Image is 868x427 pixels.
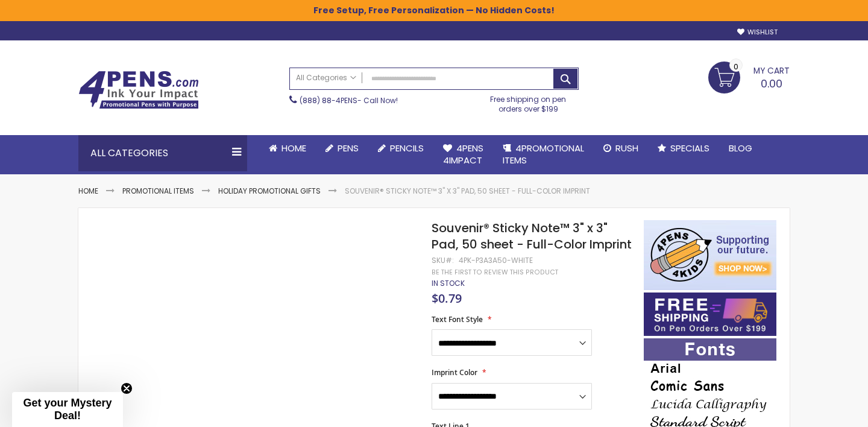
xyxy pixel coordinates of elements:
a: (888) 88-4PENS [300,95,357,106]
div: 4PK-P3A3A50-WHITE [459,256,533,265]
span: 4Pens 4impact [443,142,483,166]
span: Pencils [390,142,424,154]
div: Free shipping on pen orders over $199 [478,90,579,114]
span: In stock [432,278,465,288]
a: Wishlist [737,28,778,37]
a: Specials [648,135,719,162]
span: Souvenir® Sticky Note™ 3" x 3" Pad, 50 sheet - Full-Color Imprint [432,220,632,253]
span: Imprint Color [432,367,477,378]
a: All Categories [290,68,362,88]
a: Home [78,186,98,196]
span: Home [281,142,306,154]
a: Pencils [368,135,433,162]
a: Promotional Items [122,186,194,196]
img: 4pens 4 kids [644,220,776,290]
button: Close teaser [121,382,133,394]
a: 0.00 0 [708,62,790,92]
img: Free shipping on orders over $199 [644,293,776,336]
a: Rush [594,135,648,162]
span: Specials [670,142,709,154]
span: $0.79 [432,290,462,306]
span: Get your Mystery Deal! [23,397,112,422]
span: - Call Now! [300,95,398,106]
span: Pens [338,142,359,154]
span: 4PROMOTIONAL ITEMS [503,142,584,166]
a: Pens [316,135,368,162]
a: 4Pens4impact [433,135,493,174]
span: Blog [729,142,752,154]
a: Blog [719,135,762,162]
a: Be the first to review this product [432,268,558,277]
div: All Categories [78,135,247,171]
a: Holiday Promotional Gifts [218,186,321,196]
a: Home [259,135,316,162]
a: 4PROMOTIONALITEMS [493,135,594,174]
img: 4Pens Custom Pens and Promotional Products [78,71,199,109]
strong: SKU [432,255,454,265]
div: Get your Mystery Deal!Close teaser [12,392,123,427]
li: Souvenir® Sticky Note™ 3" x 3" Pad, 50 sheet - Full-Color Imprint [345,186,590,196]
span: Rush [615,142,638,154]
span: Text Font Style [432,314,483,324]
span: 0 [734,61,738,72]
div: Availability [432,279,465,288]
span: 0.00 [761,76,782,91]
span: All Categories [296,73,356,83]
